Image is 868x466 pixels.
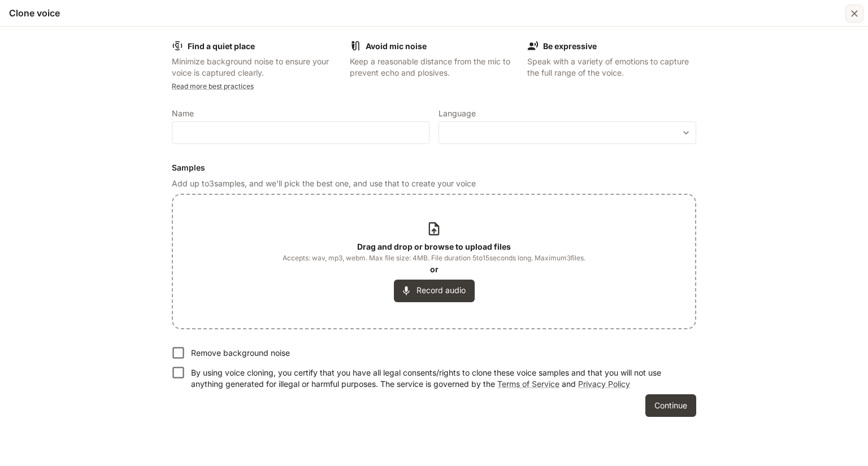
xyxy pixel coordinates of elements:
[394,280,475,302] button: Record audio
[191,367,687,390] p: By using voice cloning, you certify that you have all legal consents/rights to clone these voice ...
[543,41,597,51] b: Be expressive
[497,379,559,389] a: Terms of Service
[645,394,696,417] button: Continue
[283,252,585,264] span: Accepts: wav, mp3, webm. Max file size: 4MB. File duration 5 to 15 seconds long. Maximum 3 files.
[439,127,696,138] div: ​
[172,82,254,90] a: Read more best practices
[9,7,60,19] h5: Clone voice
[527,56,696,79] p: Speak with a variety of emotions to capture the full range of the voice.
[350,56,519,79] p: Keep a reasonable distance from the mic to prevent echo and plosives.
[191,347,290,359] p: Remove background noise
[172,178,696,189] p: Add up to 3 samples, and we'll pick the best one, and use that to create your voice
[188,41,255,51] b: Find a quiet place
[430,264,439,274] b: or
[366,41,427,51] b: Avoid mic noise
[172,56,341,79] p: Minimize background noise to ensure your voice is captured clearly.
[172,110,194,117] p: Name
[357,242,511,251] b: Drag and drop or browse to upload files
[172,162,696,173] h6: Samples
[439,110,476,117] p: Language
[578,379,630,389] a: Privacy Policy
